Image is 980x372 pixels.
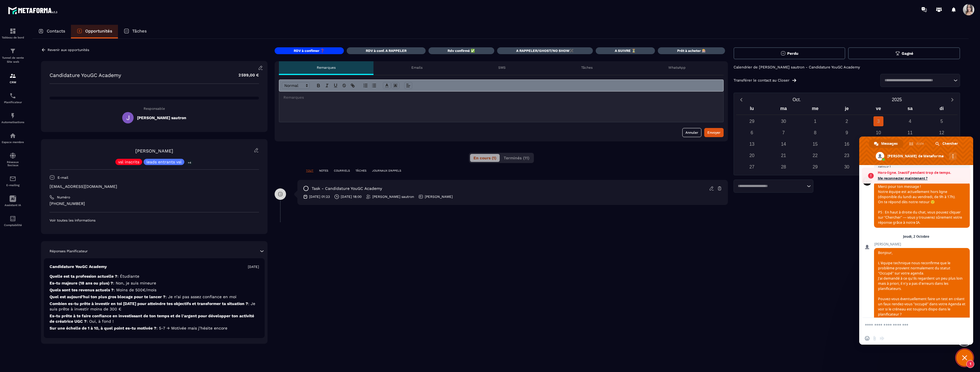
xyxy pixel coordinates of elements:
a: social-networksocial-networkRéseaux Sociaux [1,148,24,171]
p: Candidature YouGC Academy [50,264,107,269]
span: : Moins de 500€/mois [114,288,156,292]
p: [DATE] 01:23 [309,194,330,199]
a: schedulerschedulerPlanificateur [1,88,24,108]
span: Gagné [902,51,913,56]
p: Tâches [581,65,593,70]
a: formationformationTableau de bord [1,23,24,43]
input: Search for option [736,183,805,189]
p: Automatisations [1,121,24,124]
img: logo [8,5,59,16]
div: 9 [842,128,852,138]
div: 15 [810,139,820,149]
p: Responsable [50,107,259,111]
div: Calendar days [736,116,957,172]
button: Open months overlay [747,95,847,105]
div: 30 [842,162,852,172]
a: formationformationCRM [1,68,24,88]
img: formation [9,28,16,34]
p: Es-tu prête à te faire confiance en investissant de ton temps et de l'argent pour développer ton ... [50,313,259,324]
input: Search for option [883,78,952,83]
div: 3 [873,116,883,126]
a: Assistant IA [1,191,24,211]
p: [DATE] [248,265,259,269]
a: [PERSON_NAME] [135,148,173,154]
p: TÂCHES [356,169,366,173]
p: Planificateur [1,101,24,104]
div: me [799,105,831,115]
div: 28 [779,162,789,172]
span: 1 [966,360,974,368]
div: 12 [937,128,947,138]
img: scheduler [9,92,16,99]
p: [PHONE_NUMBER] [50,201,259,206]
button: Perdu [734,47,846,59]
div: 10 [873,128,883,138]
span: Merci pour ton message ! Notre équipe est actuellement hors ligne (disponible du lundi au vendred... [878,184,962,225]
div: Chercher [930,139,963,148]
div: Fermer le chat [956,349,973,366]
div: 23 [842,151,852,160]
div: 27 [747,162,757,172]
a: Contacts [32,25,71,38]
p: E-mailing [1,184,24,187]
span: En cours (1) [473,156,496,160]
span: : Non, je suis mineure [113,281,156,285]
span: : 5-7 → Motivée mais j’hésite encore [156,326,227,330]
p: A SUIVRE ⏳ [615,48,636,53]
p: Quel est aujourd’hui ton plus gros blocage pour te lancer ? [50,294,259,300]
img: formation [9,48,16,54]
p: Tâches [132,29,147,34]
div: 8 [810,128,820,138]
img: automations [9,112,16,119]
textarea: Entrez votre message... [865,323,955,328]
button: Annuler [682,128,701,137]
a: Tâches [118,25,152,38]
div: 7 [779,128,789,138]
img: email [9,175,16,182]
div: 30 [779,116,789,126]
p: NOTES [319,169,328,173]
p: Opportunités [85,29,112,34]
p: Réponses Planificateur [50,249,88,253]
div: 11 [905,128,915,138]
div: 5 [937,116,947,126]
span: : Étudiante [117,274,139,279]
span: Messages [881,139,898,148]
span: Terminés (11) [504,156,529,160]
div: 13 [747,139,757,149]
p: [PERSON_NAME] [425,194,453,199]
p: RDV à confimer ❓ [294,48,324,53]
span: Me reconnecter maintenant ? [878,176,968,181]
p: leads entrants vsl [146,160,181,164]
span: Perdu [787,51,798,56]
p: vsl inscrits [118,160,139,164]
span: Chercher [942,139,958,148]
div: 20 [747,151,757,160]
p: Es-tu majeure (18 ans ou plus) ? [50,280,259,286]
img: accountant [9,215,16,222]
a: emailemailE-mailing [1,171,24,191]
p: COURRIELS [334,169,350,173]
div: 4 [905,116,915,126]
p: Combien es-tu prête à investir en toi [DATE] pour atteindre tes objectifs et transformer ta situa... [50,301,259,312]
div: 2 [842,116,852,126]
h5: [PERSON_NAME] sautron [137,115,186,120]
button: En cours (1) [470,154,500,162]
p: Calendrier de [PERSON_NAME] sautron - Candidature YouGC Academy [734,65,960,70]
span: Insérer un emoji [865,336,869,341]
img: formation [9,72,16,79]
p: +4 [186,160,193,166]
div: lu [736,105,768,115]
p: 2 599,00 € [233,70,259,81]
p: A RAPPELER/GHOST/NO SHOW✖️ [516,48,574,53]
span: : Je n’ai pas assez confiance en moi [166,294,236,299]
p: Quels sont tes revenus actuels ? [50,287,259,293]
a: formationformationTunnel de vente Site web [1,43,24,68]
div: sa [894,105,926,115]
span: [PERSON_NAME] [874,242,970,246]
div: Envoyer [707,130,720,135]
p: Remarques [317,65,336,70]
p: Tunnel de vente Site web [1,56,24,64]
p: Réseaux Sociaux [1,160,24,167]
p: Comptabilité [1,223,24,227]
